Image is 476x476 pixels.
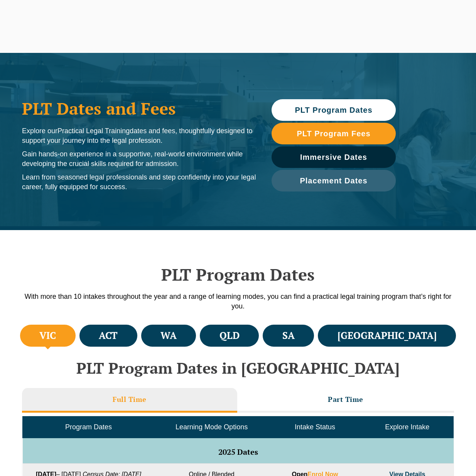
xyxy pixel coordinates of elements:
h4: SA [282,329,295,342]
a: Immersive Dates [272,146,396,168]
a: PLT Program Dates [272,99,396,121]
h3: Part Time [328,395,363,404]
h2: PLT Program Dates [18,265,458,284]
h3: Full Time [113,395,147,404]
a: PLT Program Fees [272,123,396,144]
span: Intake Status [295,423,335,431]
span: Practical Legal Training [57,127,130,135]
h4: QLD [219,329,240,342]
p: With more than 10 intakes throughout the year and a range of learning modes, you can find a pract... [18,292,458,311]
p: Explore our dates and fees, thoughtfully designed to support your journey into the legal profession. [22,126,256,146]
span: Program Dates [65,423,112,431]
h4: ACT [99,329,118,342]
p: Learn from seasoned legal professionals and step confidently into your legal career, fully equipp... [22,173,256,192]
span: Immersive Dates [300,153,367,161]
h4: VIC [39,329,56,342]
span: 2025 Dates [218,447,258,457]
span: Learning Mode Options [176,423,248,431]
span: PLT Program Dates [295,106,372,114]
h4: WA [160,329,177,342]
span: Placement Dates [300,177,367,185]
h4: [GEOGRAPHIC_DATA] [338,329,437,342]
span: PLT Program Fees [297,130,370,137]
h2: PLT Program Dates in [GEOGRAPHIC_DATA] [18,359,458,376]
span: Explore Intake [385,423,429,431]
h1: PLT Dates and Fees [22,99,256,118]
p: Gain hands-on experience in a supportive, real-world environment while developing the crucial ski... [22,149,256,169]
a: Placement Dates [272,170,396,191]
